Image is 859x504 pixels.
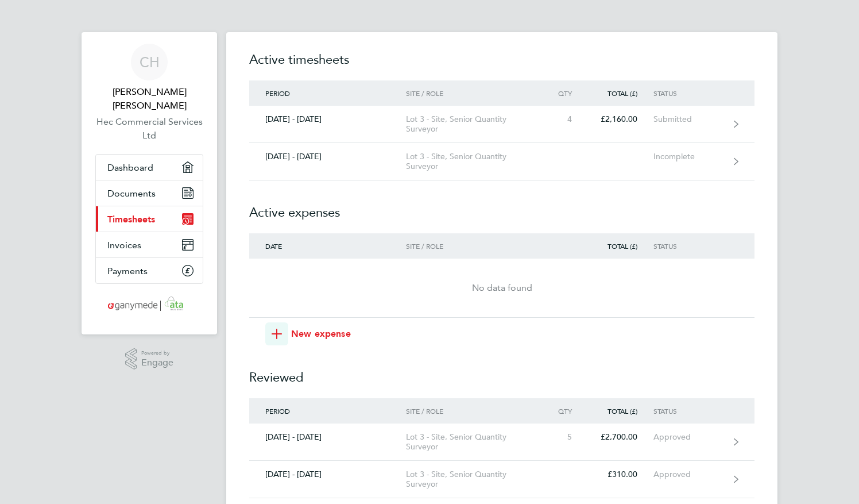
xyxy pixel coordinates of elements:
button: New expense [265,322,351,345]
div: Date [249,242,406,250]
div: Approved [653,470,724,479]
div: Lot 3 - Site, Senior Quantity Surveyor [406,152,537,171]
div: Status [653,407,724,415]
span: Documents [107,188,156,199]
a: Timesheets [96,206,203,232]
div: Status [653,242,724,250]
span: Period [265,406,290,415]
div: [DATE] - [DATE] [249,432,406,442]
span: Payments [107,266,148,276]
a: Powered byEngage [125,348,174,370]
div: Lot 3 - Site, Senior Quantity Surveyor [406,114,537,134]
div: Qty [537,407,588,415]
div: Incomplete [653,152,724,161]
a: Payments [96,258,203,283]
span: New expense [291,327,351,341]
div: £2,700.00 [588,432,653,442]
div: 5 [537,432,588,442]
h2: Reviewed [249,345,754,398]
div: [DATE] - [DATE] [249,152,406,161]
div: No data found [249,281,754,295]
div: Lot 3 - Site, Senior Quantity Surveyor [406,432,537,452]
span: Dashboard [107,162,153,173]
span: Engage [141,358,173,368]
div: Submitted [653,114,724,124]
a: Invoices [96,232,203,257]
div: Site / Role [406,242,537,250]
span: CH [140,55,160,70]
div: 4 [537,114,588,124]
div: [DATE] - [DATE] [249,470,406,479]
div: Status [653,89,724,97]
span: Invoices [107,240,141,251]
nav: Main navigation [82,32,217,334]
div: £2,160.00 [588,114,653,124]
span: Period [265,89,290,98]
a: [DATE] - [DATE]Lot 3 - Site, Senior Quantity Surveyor£310.00Approved [249,461,754,498]
h2: Active expenses [249,180,754,233]
a: CH[PERSON_NAME] [PERSON_NAME] [95,44,203,113]
span: Connor Hollingsworth [95,85,203,113]
div: [DATE] - [DATE] [249,114,406,124]
div: Total (£) [588,407,653,415]
div: Site / Role [406,407,537,415]
div: Lot 3 - Site, Senior Quantity Surveyor [406,470,537,489]
a: Documents [96,180,203,206]
div: £310.00 [588,470,653,479]
span: Powered by [141,348,173,358]
div: Site / Role [406,89,537,97]
a: [DATE] - [DATE]Lot 3 - Site, Senior Quantity SurveyorIncomplete [249,143,754,180]
div: Qty [537,89,588,97]
img: ganymedesolutions-logo-retina.png [105,295,195,314]
a: [DATE] - [DATE]Lot 3 - Site, Senior Quantity Surveyor5£2,700.00Approved [249,424,754,461]
h2: Active timesheets [249,51,754,80]
a: Go to home page [95,295,203,314]
div: Approved [653,432,724,442]
div: Total (£) [588,242,653,250]
a: Dashboard [96,155,203,180]
a: [DATE] - [DATE]Lot 3 - Site, Senior Quantity Surveyor4£2,160.00Submitted [249,106,754,143]
div: Total (£) [588,89,653,97]
a: Hec Commercial Services Ltd [95,115,203,143]
span: Timesheets [107,214,155,225]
